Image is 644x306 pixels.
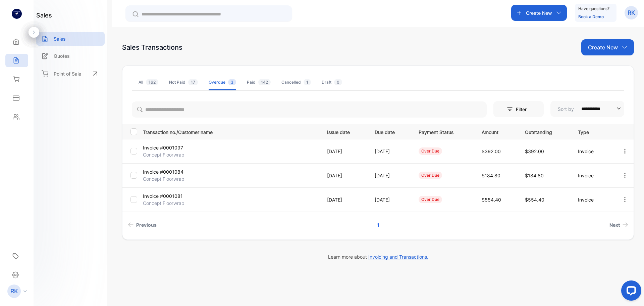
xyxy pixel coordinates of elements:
[281,79,311,85] div: Cancelled
[143,200,202,207] p: Concept Floorwrap
[550,101,624,117] button: Sort by
[209,79,236,85] div: Overdue
[482,173,500,178] span: $184.80
[578,148,608,155] p: Invoice
[327,148,361,155] p: [DATE]
[419,172,442,179] div: over due
[609,221,620,228] span: Next
[419,127,468,136] p: Payment Status
[143,168,202,175] p: Invoice #0001084
[327,196,361,203] p: [DATE]
[122,253,634,260] p: Learn more about
[419,147,442,155] div: over due
[493,101,544,117] button: Filter
[143,144,202,151] p: Invoice #0001097
[628,8,635,17] p: RK
[327,172,361,179] p: [DATE]
[369,219,387,231] a: Page 1 is your current page
[525,173,544,178] span: $184.80
[169,79,198,85] div: Not Paid
[525,148,544,154] span: $392.00
[588,43,618,51] p: Create New
[36,32,105,46] a: Sales
[258,79,271,85] span: 142
[36,11,52,20] h1: sales
[578,127,608,136] p: Type
[419,196,442,203] div: over due
[12,9,22,19] img: logo
[122,42,182,52] div: Sales Transactions
[143,192,202,200] p: Invoice #0001081
[375,196,405,203] p: [DATE]
[525,127,564,136] p: Outstanding
[578,5,609,12] p: Have questions?
[136,221,157,228] span: Previous
[54,70,81,77] p: Point of Sale
[54,35,66,42] p: Sales
[188,79,198,85] span: 17
[304,79,311,85] span: 1
[146,79,158,85] span: 162
[625,5,638,21] button: RK
[581,39,634,55] button: Create New
[143,151,202,158] p: Concept Floorwrap
[526,9,552,16] p: Create New
[375,148,405,155] p: [DATE]
[54,52,70,59] p: Quotes
[122,219,634,231] ul: Pagination
[228,79,236,85] span: 3
[482,148,501,154] span: $392.00
[36,49,105,63] a: Quotes
[247,79,271,85] div: Paid
[578,196,608,203] p: Invoice
[139,79,158,85] div: All
[368,254,428,260] span: Invoicing and Transactions.
[322,79,342,85] div: Draft
[616,278,644,306] iframe: LiveChat chat widget
[125,219,159,231] a: Previous page
[578,172,608,179] p: Invoice
[143,127,319,136] p: Transaction no./Customer name
[10,287,18,296] p: RK
[327,127,361,136] p: Issue date
[143,175,202,182] p: Concept Floorwrap
[578,14,604,19] a: Book a Demo
[334,79,342,85] span: 0
[482,127,512,136] p: Amount
[482,197,501,203] span: $554.40
[516,106,531,113] p: Filter
[558,105,574,113] p: Sort by
[375,172,405,179] p: [DATE]
[375,127,405,136] p: Due date
[36,66,105,81] a: Point of Sale
[607,219,631,231] a: Next page
[525,197,544,203] span: $554.40
[511,5,567,21] button: Create New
